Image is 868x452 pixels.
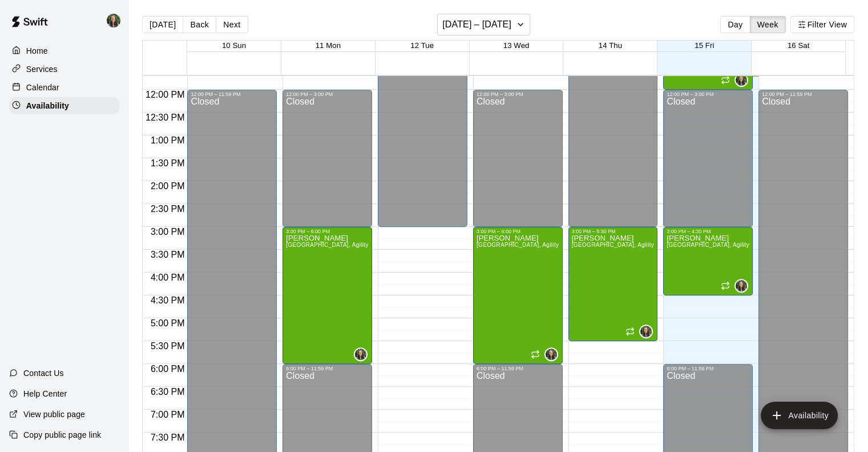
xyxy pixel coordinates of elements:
[222,41,246,50] button: 10 Sun
[695,41,714,50] button: 15 Fri
[667,366,749,371] div: 6:00 PM – 11:59 PM
[572,229,655,234] div: 3:00 PM – 5:30 PM
[477,91,559,97] div: 12:00 PM – 3:00 PM
[26,82,59,93] p: Calendar
[477,97,559,231] div: Closed
[9,42,119,59] a: Home
[23,409,85,420] p: View public page
[790,16,854,33] button: Filter View
[721,75,730,85] span: Recurring availability
[148,387,188,397] span: 6:30 PM
[734,73,748,87] div: Megan MacDonald
[437,14,530,35] button: [DATE] – [DATE]
[667,91,749,97] div: 12:00 PM – 3:00 PM
[316,41,341,50] button: 11 Mon
[142,16,183,33] button: [DATE]
[640,326,652,337] img: Megan MacDonald
[663,90,753,227] div: 12:00 PM – 3:00 PM: Closed
[143,113,187,122] span: 12:30 PM
[148,364,188,374] span: 6:00 PM
[286,229,369,234] div: 3:00 PM – 6:00 PM
[23,388,67,399] p: Help Center
[667,97,749,231] div: Closed
[721,281,730,290] span: Recurring availability
[26,45,48,57] p: Home
[26,63,58,75] p: Services
[148,295,188,305] span: 4:30 PM
[148,135,188,145] span: 1:00 PM
[148,181,188,191] span: 2:00 PM
[148,273,188,282] span: 4:00 PM
[216,16,248,33] button: Next
[148,227,188,237] span: 3:00 PM
[572,242,673,248] span: [GEOGRAPHIC_DATA], Agility Space
[503,41,530,50] button: 13 Wed
[148,318,188,328] span: 5:00 PM
[282,90,372,227] div: 12:00 PM – 3:00 PM: Closed
[663,227,753,295] div: 3:00 PM – 4:30 PM: Available
[762,91,845,97] div: 12:00 PM – 11:59 PM
[148,158,188,168] span: 1:30 PM
[473,227,563,364] div: 3:00 PM – 6:00 PM: Available
[473,90,563,227] div: 12:00 PM – 3:00 PM: Closed
[720,16,750,33] button: Day
[667,229,749,234] div: 3:00 PM – 4:30 PM
[410,41,434,50] button: 12 Tue
[286,242,387,248] span: [GEOGRAPHIC_DATA], Agility Space
[286,91,369,97] div: 12:00 PM – 3:00 PM
[761,402,838,429] button: add
[546,349,557,360] img: Megan MacDonald
[9,97,119,114] a: Availability
[734,279,748,293] div: Megan MacDonald
[143,90,187,99] span: 12:00 PM
[148,204,188,214] span: 2:30 PM
[286,366,369,371] div: 6:00 PM – 11:59 PM
[639,325,653,338] div: Megan MacDonald
[286,97,369,231] div: Closed
[183,16,216,33] button: Back
[191,91,273,97] div: 12:00 PM – 11:59 PM
[736,74,747,86] img: Megan MacDonald
[788,41,810,50] button: 16 Sat
[9,61,119,78] a: Services
[531,350,540,359] span: Recurring availability
[736,280,747,291] img: Megan MacDonald
[667,242,768,248] span: [GEOGRAPHIC_DATA], Agility Space
[750,16,786,33] button: Week
[282,227,372,364] div: 3:00 PM – 6:00 PM: Available
[9,79,119,96] a: Calendar
[442,17,511,33] h6: [DATE] – [DATE]
[625,327,635,336] span: Recurring availability
[568,227,658,341] div: 3:00 PM – 5:30 PM: Available
[148,250,188,259] span: 3:30 PM
[23,429,101,441] p: Copy public page link
[599,41,622,50] button: 14 Thu
[477,366,559,371] div: 6:00 PM – 11:59 PM
[148,341,188,351] span: 5:30 PM
[544,347,558,361] div: Megan MacDonald
[104,9,128,32] div: Megan MacDonald
[26,100,69,111] p: Availability
[355,349,366,360] img: Megan MacDonald
[23,367,64,379] p: Contact Us
[477,229,559,234] div: 3:00 PM – 6:00 PM
[148,433,188,442] span: 7:30 PM
[107,14,120,27] img: Megan MacDonald
[477,242,578,248] span: [GEOGRAPHIC_DATA], Agility Space
[354,347,368,361] div: Megan MacDonald
[148,410,188,419] span: 7:00 PM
